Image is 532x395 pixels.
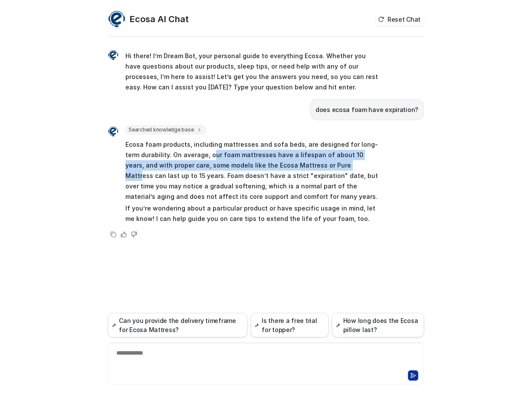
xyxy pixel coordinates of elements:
[375,13,424,26] button: Reset Chat
[315,105,418,115] p: does ecosa foam have expiration?
[130,13,189,25] h2: Ecosa AI Chat
[125,51,379,92] p: Hi there! I’m Dream Bot, your personal guide to everything Ecosa. Whether you have questions abou...
[125,139,379,202] p: Ecosa foam products, including mattresses and sofa beds, are designed for long-term durability. O...
[125,203,379,224] p: If you’re wondering about a particular product or have specific usage in mind, let me know! I can...
[108,313,247,337] button: Can you provide the delivery timeframe for Ecosa Mattress?
[125,125,206,134] span: Searched knowledge base
[108,126,118,137] img: Widget
[332,313,424,337] button: How long does the Ecosa pillow last?
[251,313,328,337] button: Is there a free trial for topper?
[108,10,125,28] img: Widget
[108,50,118,60] img: Widget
